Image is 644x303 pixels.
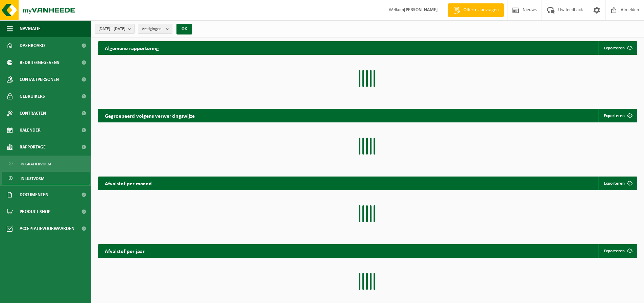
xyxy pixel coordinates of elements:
[598,244,637,258] a: Exporteren
[20,139,46,156] span: Rapportage
[20,71,59,88] span: Contactpersonen
[138,24,172,34] button: Vestigingen
[20,37,45,54] span: Dashboard
[21,158,51,170] span: In grafiekvorm
[20,203,50,220] span: Product Shop
[98,109,201,122] h2: Gegroepeerd volgens verwerkingswijze
[20,20,41,37] span: Navigatie
[142,24,163,34] span: Vestigingen
[598,109,637,122] a: Exporteren
[2,172,90,185] a: In lijstvorm
[98,244,151,257] h2: Afvalstof per jaar
[98,41,166,55] h2: Algemene rapportering
[462,7,500,14] span: Offerte aanvragen
[20,122,41,139] span: Kalender
[95,24,135,34] button: [DATE] - [DATE]
[2,157,90,170] a: In grafiekvorm
[98,24,125,34] span: [DATE] - [DATE]
[176,24,192,34] button: OK
[20,105,46,122] span: Contracten
[98,177,159,190] h2: Afvalstof per maand
[404,7,438,13] strong: [PERSON_NAME]
[598,41,637,55] button: Exporteren
[20,54,59,71] span: Bedrijfsgegevens
[20,186,48,203] span: Documenten
[20,88,45,105] span: Gebruikers
[448,3,504,17] a: Offerte aanvragen
[21,172,44,185] span: In lijstvorm
[20,220,74,237] span: Acceptatievoorwaarden
[598,177,637,190] a: Exporteren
